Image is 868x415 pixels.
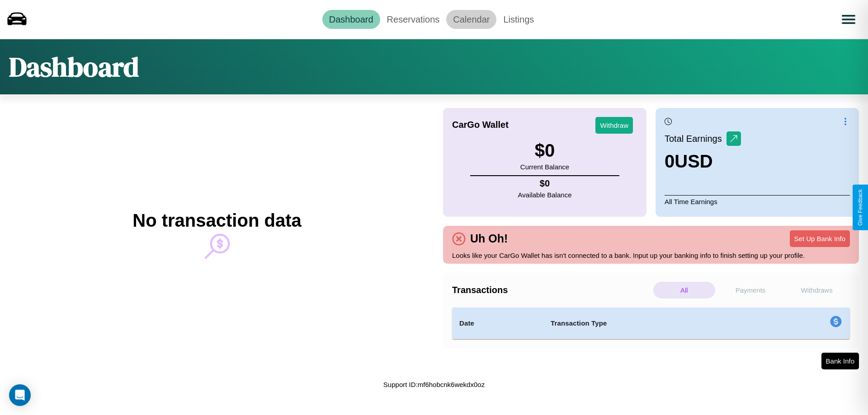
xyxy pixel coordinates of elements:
p: Support ID: mf6hobcnk6wekdx0oz [383,378,485,391]
a: Calendar [446,10,496,29]
button: Set Up Bank Info [790,230,850,247]
button: Bank Info [821,353,859,369]
h2: No transaction data [132,210,301,231]
h4: $ 0 [518,178,572,189]
h4: Transaction Type [551,318,756,329]
h4: Transactions [452,285,651,295]
h3: 0 USD [665,151,741,172]
p: All [653,282,715,298]
h3: $ 0 [520,140,569,161]
p: All Time Earnings [665,195,850,208]
p: Looks like your CarGo Wallet has isn't connected to a bank. Input up your banking info to finish ... [452,249,850,261]
a: Dashboard [322,10,380,29]
h1: Dashboard [9,48,139,85]
table: simple table [452,308,850,339]
a: Reservations [380,10,447,29]
h4: Uh Oh! [466,232,512,245]
button: Withdraw [595,117,633,134]
h4: CarGo Wallet [452,120,509,130]
p: Withdraws [786,282,848,298]
p: Payments [720,282,782,298]
p: Available Balance [518,189,572,201]
p: Current Balance [520,161,569,173]
a: Listings [496,10,541,29]
button: Open menu [836,7,861,32]
div: Give Feedback [857,189,863,226]
p: Total Earnings [665,131,726,147]
h4: Date [459,318,536,329]
div: Open Intercom Messenger [9,384,31,406]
